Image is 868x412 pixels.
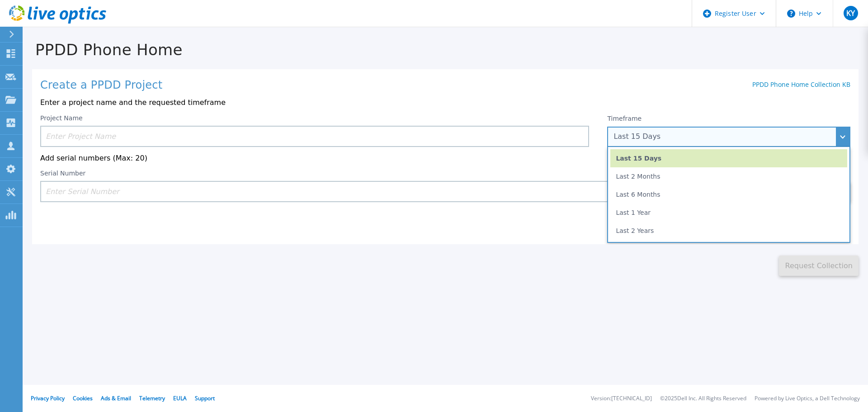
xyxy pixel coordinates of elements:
label: Timeframe [607,115,642,122]
a: PPDD Phone Home Collection KB [752,80,850,89]
input: Enter Serial Number [40,181,756,202]
li: Version: [TECHNICAL_ID] [591,396,652,402]
li: Last 2 Years [610,222,847,240]
li: Last 1 Year [610,204,847,222]
h1: PPDD Phone Home [23,41,868,59]
li: Powered by Live Optics, a Dell Technology [755,396,860,402]
h1: Create a PPDD Project [40,79,162,92]
input: Enter Project Name [40,126,589,147]
span: KY [846,9,855,17]
a: Privacy Policy [31,394,65,402]
a: Ads & Email [101,394,131,402]
p: Add serial numbers (Max: 20) [40,154,850,162]
a: Support [195,394,215,402]
a: Cookies [73,394,93,402]
label: Serial Number [40,170,85,176]
a: EULA [173,394,187,402]
li: Last 6 Months [610,185,847,204]
p: Enter a project name and the requested timeframe [40,99,850,107]
li: © 2025 Dell Inc. All Rights Reserved [660,396,746,402]
li: Last 2 Months [610,167,847,185]
a: Telemetry [139,394,165,402]
li: Last 15 Days [610,149,847,167]
button: Request Collection [779,256,859,276]
div: Last 15 Days [613,133,834,141]
label: Project Name [40,115,83,121]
